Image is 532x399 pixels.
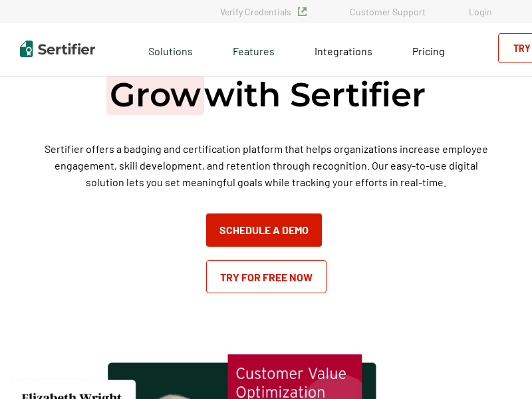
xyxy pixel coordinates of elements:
[350,6,426,17] a: Customer Support
[315,41,372,58] a: Integrations
[148,41,193,58] span: Solutions
[106,73,426,116] h1: with Sertifier
[412,41,445,58] a: Pricing
[412,45,445,57] span: Pricing
[233,41,275,58] span: Features
[315,45,372,57] span: Integrations
[206,260,327,293] a: Try for Free Now
[36,140,495,190] p: Sertifier offers a badging and certification platform that helps organizations increase employee ...
[469,6,492,17] a: Login
[220,6,307,17] a: Verify Credentials
[298,7,307,16] img: Verified
[106,74,204,115] span: Grow
[20,41,95,57] img: Sertifier | Digital Credentialing Platform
